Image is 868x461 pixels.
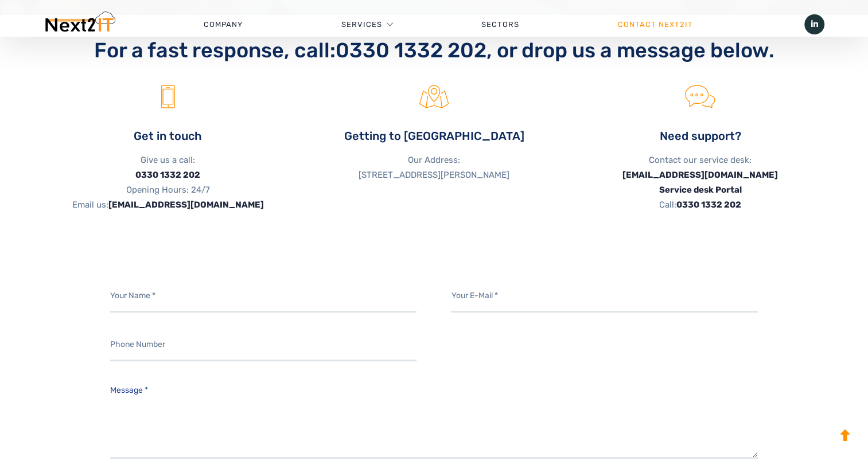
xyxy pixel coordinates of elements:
a: Company [154,7,292,42]
p: Give us a call: Opening Hours: 24/7 Email us: [44,153,293,212]
a: [EMAIL_ADDRESS][DOMAIN_NAME] [108,200,264,210]
p: Our Address: [STREET_ADDRESS][PERSON_NAME] [310,153,559,182]
h4: Getting to [GEOGRAPHIC_DATA] [310,128,559,144]
a: Sectors [432,7,569,42]
textarea: Message * [110,378,758,459]
a: 0330 1332 202 [676,200,741,210]
img: Next2IT [44,11,115,37]
h4: Need support? [575,128,824,144]
a: [EMAIL_ADDRESS][DOMAIN_NAME] [622,170,778,180]
h4: Get in touch [44,128,293,144]
a: Services [341,7,382,42]
h2: For a fast response, call: , or drop us a message below. [44,38,825,62]
a: Contact Next2IT [569,7,742,42]
p: Contact our service desk: Call: [575,153,824,212]
a: Service desk Portal [659,185,741,195]
input: Phone Number [110,330,417,361]
a: 0330 1332 202 [336,38,486,62]
a: 0330 1332 202 [135,170,200,180]
input: Your Name * [110,281,417,312]
input: Your E-Mail * [451,281,758,312]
